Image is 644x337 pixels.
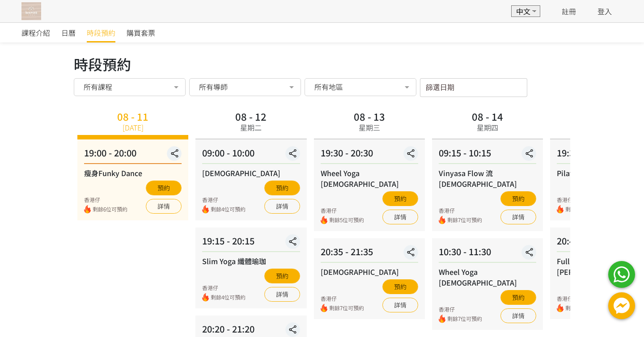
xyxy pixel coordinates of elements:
a: 詳情 [264,287,300,302]
button: 預約 [264,269,300,283]
div: [DATE] [123,122,144,133]
img: T57dtJh47iSJKDtQ57dN6xVUMYY2M0XQuGF02OI4.png [21,2,41,20]
a: 購買套票 [127,23,155,42]
span: 剩餘4位可預約 [211,205,246,214]
div: 香港仔 [321,295,364,303]
span: 所有導師 [199,82,228,91]
a: 詳情 [382,210,418,224]
div: 香港仔 [202,196,246,204]
input: 篩選日期 [420,78,527,97]
img: fire.png [439,315,445,323]
span: 所有課程 [84,82,112,91]
a: 詳情 [264,199,300,214]
a: 詳情 [382,298,418,312]
button: 預約 [146,181,182,195]
button: 預約 [500,290,536,305]
div: 香港仔 [439,305,482,313]
span: 課程介紹 [21,27,50,38]
a: 時段預約 [87,23,115,42]
div: 09:00 - 10:00 [202,146,300,164]
div: 瘦身Funky Dance [84,168,182,178]
div: 10:30 - 11:30 [439,245,536,263]
div: Wheel Yoga [DEMOGRAPHIC_DATA] [321,168,418,189]
div: 香港仔 [84,196,127,204]
span: 剩餘5位可預約 [329,216,364,224]
a: 詳情 [500,210,536,224]
div: 08 - 14 [472,111,503,121]
img: fire.png [557,304,563,312]
button: 預約 [382,279,418,294]
span: 購買套票 [127,27,155,38]
div: 19:15 - 20:15 [202,234,300,252]
img: fire.png [439,216,445,224]
div: Vinyasa Flow 流[DEMOGRAPHIC_DATA] [439,168,536,189]
span: 剩餘6位可預約 [93,205,127,214]
div: 09:15 - 10:15 [439,146,536,164]
a: 日曆 [61,23,76,42]
div: 08 - 12 [235,111,267,121]
span: 剩餘4位可預約 [211,293,246,302]
span: 剩餘7位可預約 [329,304,364,312]
img: fire.png [321,304,327,312]
img: fire.png [202,205,209,214]
div: 香港仔 [557,295,600,303]
span: 剩餘7位可預約 [447,216,482,224]
div: 香港仔 [202,284,246,292]
img: fire.png [202,293,209,302]
div: 香港仔 [557,196,600,204]
span: 剩餘7位可預約 [447,315,482,323]
button: 預約 [264,181,300,195]
div: 星期二 [240,122,262,133]
img: fire.png [557,205,563,214]
a: 課程介紹 [21,23,50,42]
div: 香港仔 [439,206,482,215]
button: 預約 [500,191,536,206]
div: Wheel Yoga [DEMOGRAPHIC_DATA] [439,266,536,288]
div: 星期四 [477,122,498,133]
span: 剩餘5位可預約 [565,304,600,312]
span: 時段預約 [87,27,115,38]
a: 註冊 [562,6,576,17]
a: 詳情 [500,308,536,323]
div: [DEMOGRAPHIC_DATA] [202,168,300,178]
div: [DEMOGRAPHIC_DATA] [321,266,418,277]
div: Slim Yoga 纖體瑜珈 [202,256,300,266]
a: 登入 [597,6,612,17]
div: 香港仔 [321,206,364,215]
img: fire.png [84,205,91,214]
div: 星期三 [359,122,380,133]
img: fire.png [321,216,327,224]
div: 08 - 11 [117,111,148,121]
div: 時段預約 [74,53,570,75]
span: 剩餘7位可預約 [565,205,600,214]
span: 所有地區 [314,82,343,91]
button: 預約 [382,191,418,206]
div: 08 - 13 [354,111,385,121]
div: 20:35 - 21:35 [321,245,418,263]
div: 19:30 - 20:30 [321,146,418,164]
a: 詳情 [146,199,182,214]
div: 19:00 - 20:00 [84,146,182,164]
span: 日曆 [61,27,76,38]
